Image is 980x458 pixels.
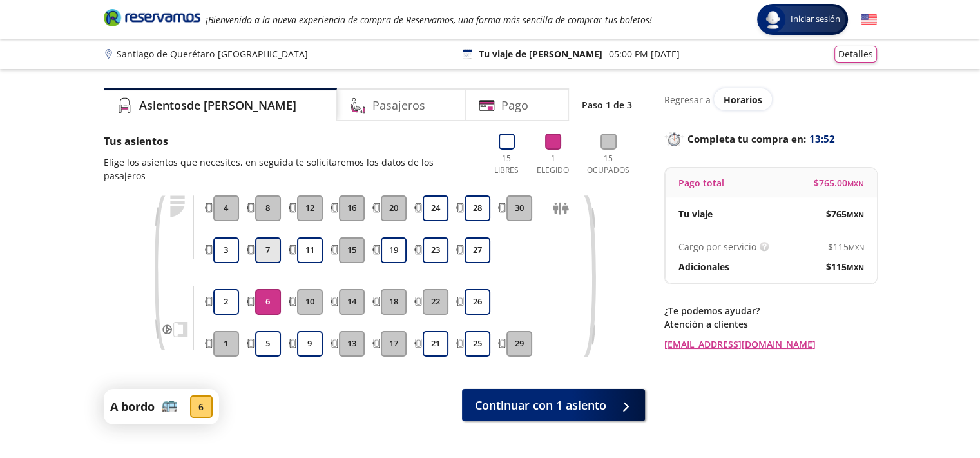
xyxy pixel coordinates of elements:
span: $ 765.00 [814,176,864,190]
a: [EMAIL_ADDRESS][DOMAIN_NAME] [664,337,877,351]
div: 6 [190,395,213,418]
button: 13 [339,331,365,357]
small: MXN [847,210,864,219]
p: Elige los asientos que necesites, en seguida te solicitaremos los datos de los pasajeros [104,155,476,183]
h4: Pasajeros [372,97,425,114]
p: A bordo [110,398,155,415]
button: 7 [255,237,281,263]
button: 17 [381,331,407,357]
button: Continuar con 1 asiento [462,389,645,421]
p: Adicionales [678,260,729,274]
button: 4 [213,195,239,221]
p: 05:00 PM [DATE] [609,47,680,61]
small: MXN [847,263,864,272]
p: Tus asientos [104,134,476,149]
p: Regresar a [664,93,711,106]
button: 8 [255,195,281,221]
button: 10 [297,289,323,315]
button: 19 [381,237,407,263]
span: $ 115 [828,240,864,254]
a: Brand Logo [104,8,200,31]
button: 5 [255,331,281,357]
button: 18 [381,289,407,315]
button: 6 [255,289,281,315]
p: 15 Ocupados [582,153,635,176]
button: 16 [339,195,365,221]
button: 20 [381,195,407,221]
button: 30 [506,195,532,221]
button: 29 [506,331,532,357]
em: ¡Bienvenido a la nueva experiencia de compra de Reservamos, una forma más sencilla de comprar tus... [206,14,652,26]
small: MXN [847,179,864,188]
button: English [861,12,877,28]
p: 1 Elegido [533,153,572,176]
button: 11 [297,237,323,263]
button: 25 [465,331,490,357]
i: Brand Logo [104,8,200,27]
span: $ 765 [826,207,864,221]
p: Tu viaje de [PERSON_NAME] [479,47,602,61]
button: 23 [423,237,448,263]
small: MXN [849,243,864,252]
button: 28 [465,195,490,221]
div: Regresar a ver horarios [664,88,877,110]
p: Pago total [678,176,724,190]
button: 22 [423,289,448,315]
button: 27 [465,237,490,263]
button: 24 [423,195,448,221]
p: Atención a clientes [664,317,877,331]
span: $ 115 [826,260,864,274]
p: Tu viaje [678,207,713,221]
span: Continuar con 1 asiento [475,397,606,414]
p: 15 Libres [489,153,524,176]
p: ¿Te podemos ayudar? [664,304,877,317]
button: 14 [339,289,365,315]
button: 12 [297,195,323,221]
span: 13:52 [809,132,835,146]
h4: Asientos de [PERSON_NAME] [139,97,296,114]
button: 21 [423,331,448,357]
button: 1 [213,331,239,357]
p: Cargo por servicio [678,240,756,254]
button: 2 [213,289,239,315]
button: 9 [297,331,323,357]
p: Santiago de Querétaro - [GEOGRAPHIC_DATA] [117,47,308,61]
p: Completa tu compra en : [664,130,877,148]
p: Paso 1 de 3 [582,98,632,112]
button: 26 [465,289,490,315]
button: 3 [213,237,239,263]
button: 15 [339,237,365,263]
span: Horarios [724,94,762,106]
h4: Pago [501,97,528,114]
button: Detalles [834,46,877,63]
span: Iniciar sesión [785,13,845,26]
